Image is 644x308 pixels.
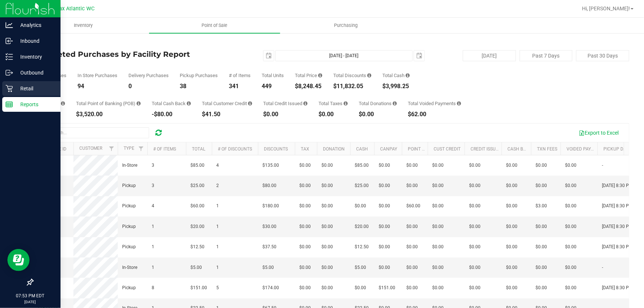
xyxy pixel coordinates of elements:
[321,243,333,250] span: $0.00
[406,162,418,169] span: $0.00
[565,203,576,210] span: $0.00
[229,83,251,89] div: 341
[506,203,517,210] span: $0.00
[379,284,395,291] span: $151.00
[565,223,576,230] span: $0.00
[323,146,345,152] a: Donation
[6,69,13,76] inline-svg: Outbound
[262,223,276,230] span: $30.00
[414,51,424,61] span: select
[299,203,311,210] span: $0.00
[152,243,154,250] span: 1
[295,83,322,89] div: $8,248.45
[432,203,444,210] span: $0.00
[535,284,547,291] span: $0.00
[122,264,137,271] span: In-Store
[379,264,390,271] span: $0.00
[122,162,137,169] span: In-Store
[122,223,136,230] span: Pickup
[535,223,547,230] span: $0.00
[122,203,136,210] span: Pickup
[190,203,204,210] span: $60.00
[149,18,280,33] a: Point of Sale
[152,203,154,210] span: 4
[152,284,154,291] span: 8
[264,51,274,61] span: select
[602,243,642,250] span: [DATE] 8:30 PM EDT
[406,264,418,271] span: $0.00
[506,223,517,230] span: $0.00
[76,111,141,117] div: $3,520.00
[262,264,274,271] span: $5.00
[432,162,444,169] span: $0.00
[506,284,517,291] span: $0.00
[262,243,276,250] span: $37.50
[471,146,501,152] a: Credit Issued
[262,83,284,89] div: 449
[248,101,252,106] i: Sum of the successful, non-voided payments using account credit for all purchases in the date range.
[190,264,202,271] span: $5.00
[303,101,307,106] i: Sum of all account credit issued for all refunds from returned purchases in the date range.
[408,146,460,152] a: Point of Banking (POB)
[535,243,547,250] span: $0.00
[355,182,369,189] span: $25.00
[299,284,311,291] span: $0.00
[13,37,57,45] p: Inbound
[13,68,57,77] p: Outbound
[318,111,348,117] div: $0.00
[469,162,481,169] span: $0.00
[344,101,348,106] i: Sum of the total taxes for all purchases in the date range.
[321,182,333,189] span: $0.00
[602,264,603,271] span: -
[432,223,444,230] span: $0.00
[379,162,390,169] span: $0.00
[218,146,252,152] a: # of Discounts
[6,21,13,29] inline-svg: Analytics
[321,203,333,210] span: $0.00
[382,83,410,89] div: $3,998.25
[301,146,309,152] a: Tax
[299,162,311,169] span: $0.00
[229,73,251,78] div: # of Items
[7,249,30,271] iframe: Resource center
[13,100,57,109] p: Reports
[280,18,411,33] a: Purchasing
[565,284,576,291] span: $0.00
[356,146,368,152] a: Cash
[79,146,102,151] a: Customer
[135,142,147,155] a: Filter
[355,203,366,210] span: $0.00
[78,83,117,89] div: 94
[263,101,307,106] div: Total Credit Issued
[469,182,481,189] span: $0.00
[359,101,397,106] div: Total Donations
[469,203,481,210] span: $0.00
[76,101,141,106] div: Total Point of Banking (POB)
[506,243,517,250] span: $0.00
[18,18,149,33] a: Inventory
[180,83,218,89] div: 38
[333,73,371,78] div: Total Discounts
[137,101,141,106] i: Sum of the successful, non-voided point-of-banking payment transactions, both via payment termina...
[321,284,333,291] span: $0.00
[324,22,368,29] span: Purchasing
[192,146,205,152] a: Total
[321,162,333,169] span: $0.00
[379,182,390,189] span: $0.00
[380,146,397,152] a: CanPay
[469,264,481,271] span: $0.00
[299,223,311,230] span: $0.00
[379,203,390,210] span: $0.00
[6,53,13,60] inline-svg: Inventory
[6,101,13,108] inline-svg: Reports
[359,111,397,117] div: $0.00
[3,299,57,305] p: [DATE]
[469,243,481,250] span: $0.00
[379,223,390,230] span: $0.00
[299,243,311,250] span: $0.00
[576,50,629,61] button: Past 30 Days
[299,182,311,189] span: $0.00
[152,162,154,169] span: 3
[506,264,517,271] span: $0.00
[187,101,191,106] i: Sum of the cash-back amounts from rounded-up electronic payments for all purchases in the date ra...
